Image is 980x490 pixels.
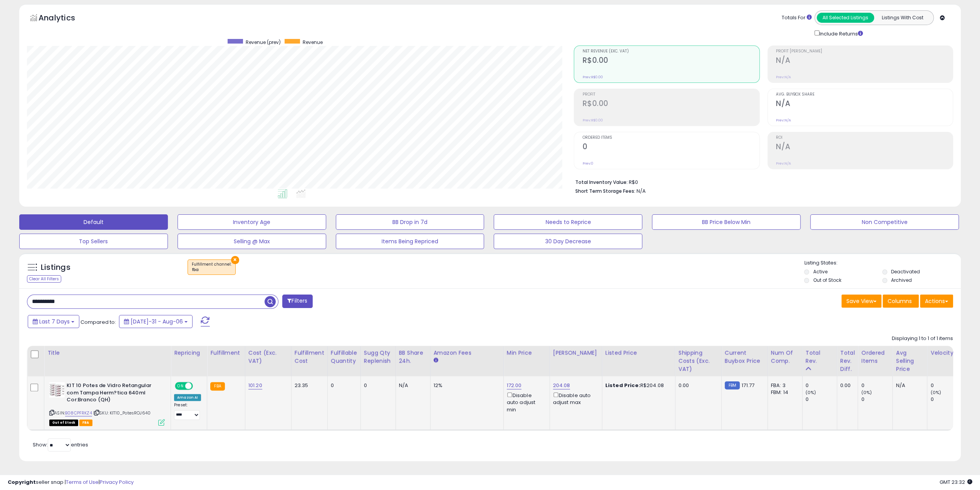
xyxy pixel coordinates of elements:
div: 0 [861,396,892,403]
span: OFF [192,383,204,389]
small: Prev: R$0.00 [582,118,603,123]
div: [PERSON_NAME] [553,349,599,357]
button: Actions [920,295,953,308]
a: 204.08 [553,382,570,389]
button: Filters [282,295,312,308]
div: FBM: 14 [771,389,796,396]
small: Prev: 0 [582,161,593,166]
img: 51NoVlIuWoL._SL40_.jpg [49,382,65,397]
button: Needs to Reprice [494,214,642,230]
button: Top Sellers [19,234,168,249]
button: Non Competitive [810,214,959,230]
button: Default [19,214,168,230]
div: FBA: 3 [771,382,796,389]
button: Columns [883,295,919,308]
button: Selling @ Max [178,234,326,249]
span: N/A [636,187,645,195]
div: Fulfillment [210,349,241,357]
button: BB Drop in 7d [336,214,484,230]
span: Profit [582,93,759,97]
th: Please note that this number is a calculation based on your required days of coverage and your ve... [360,346,395,376]
div: Fulfillment Cost [295,349,324,365]
label: Active [813,268,827,275]
button: Inventory Age [178,214,326,230]
small: Prev: N/A [776,75,791,79]
span: | SKU: KIT10_PotesROJ640 [93,410,151,416]
div: Title [47,349,168,357]
span: FBA [79,419,92,426]
button: Listings With Cost [874,13,931,23]
b: KIT 10 Potes de Vidro Retangular com Tampa Herm?tica 640ml Cor:Branco (QH) [67,382,160,406]
div: Disable auto adjust max [553,391,596,406]
span: Net Revenue (Exc. VAT) [582,49,759,54]
div: Displaying 1 to 1 of 1 items [892,335,953,342]
li: R$0 [575,177,947,186]
span: Revenue (prev) [246,39,281,45]
button: Items Being Repriced [336,234,484,249]
b: Listed Price: [605,382,640,389]
div: 0 [331,382,355,389]
h2: R$0.00 [582,99,759,109]
h2: R$0.00 [582,56,759,66]
a: Terms of Use [66,478,99,486]
button: BB Price Below Min [652,214,801,230]
div: N/A [896,382,921,389]
small: FBM [725,381,740,389]
small: (0%) [930,389,941,396]
strong: Copyright [8,478,36,486]
div: 0 [930,396,962,403]
span: 2025-08-14 23:32 GMT [940,478,972,486]
button: Last 7 Days [28,315,79,328]
div: Amazon AI [174,394,201,401]
span: 171.77 [742,382,754,389]
h2: N/A [776,142,953,153]
span: ON [176,383,185,389]
span: Profit [PERSON_NAME] [776,49,953,54]
div: 0 [930,382,962,389]
div: Disable auto adjust min [507,391,544,413]
div: Preset: [174,402,201,420]
div: 0 [364,382,390,389]
div: Num of Comp. [771,349,799,365]
small: Prev: R$0.00 [582,75,603,79]
div: 0 [806,396,837,403]
div: Ordered Items [861,349,889,365]
div: seller snap | | [8,479,134,486]
span: Show: entries [33,441,88,448]
div: Sugg Qty Replenish [364,349,392,365]
p: Listing States: [804,259,961,267]
a: Privacy Policy [100,478,134,486]
div: Total Rev. [806,349,834,365]
div: N/A [399,382,424,389]
a: 172.00 [507,382,522,389]
div: fba [192,267,231,273]
div: BB Share 24h. [399,349,427,365]
div: Listed Price [605,349,672,357]
h2: N/A [776,56,953,66]
button: × [231,256,239,264]
div: 0 [861,382,892,389]
small: FBA [210,382,224,391]
small: Prev: N/A [776,118,791,123]
button: [DATE]-31 - Aug-06 [119,315,193,328]
span: Compared to: [80,318,116,326]
div: Avg Selling Price [896,349,924,373]
span: Revenue [303,39,323,45]
div: 23.35 [295,382,322,389]
div: Shipping Costs (Exc. VAT) [678,349,718,373]
h2: N/A [776,99,953,109]
div: Repricing [174,349,204,357]
div: Include Returns [809,29,872,38]
span: Avg. Buybox Share [776,93,953,97]
a: 101.20 [248,382,262,389]
label: Out of Stock [813,277,841,283]
h2: 0 [582,142,759,153]
div: 12% [434,382,498,389]
div: Min Price [507,349,546,357]
div: 0.00 [840,382,852,389]
span: All listings that are currently out of stock and unavailable for purchase on Amazon [49,419,78,426]
label: Archived [891,277,912,283]
div: Fulfillable Quantity [331,349,357,365]
div: Totals For [782,14,812,22]
div: Cost (Exc. VAT) [248,349,288,365]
